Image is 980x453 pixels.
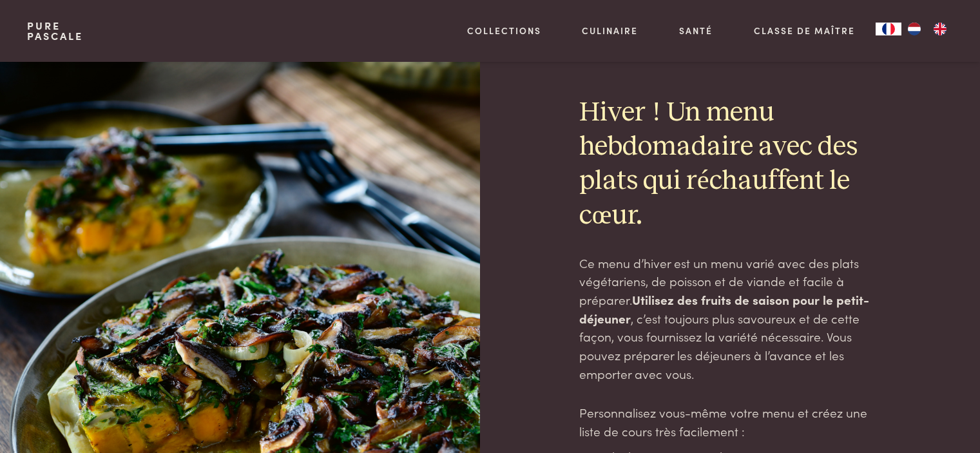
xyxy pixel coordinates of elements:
a: Classe de maître [754,24,855,37]
a: Collections [467,24,541,37]
a: FR [876,23,901,35]
a: Culinaire [582,24,638,37]
aside: Language selected: Français [876,23,953,35]
p: Personnalisez vous-même votre menu et créez une liste de cours très facilement : [579,403,874,440]
div: Language [876,23,901,35]
ul: Language list [901,23,953,35]
p: Ce menu d’hiver est un menu varié avec des plats végétariens, de poisson et de viande et facile à... [579,254,874,383]
strong: Utilisez des fruits de saison pour le petit-déjeuner [579,291,869,327]
a: PurePascale [27,21,83,41]
h2: Hiver ! Un menu hebdomadaire avec des plats qui réchauffent le cœur. [579,96,874,233]
a: Santé [679,24,713,37]
a: EN [927,23,953,35]
a: NL [901,23,927,35]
